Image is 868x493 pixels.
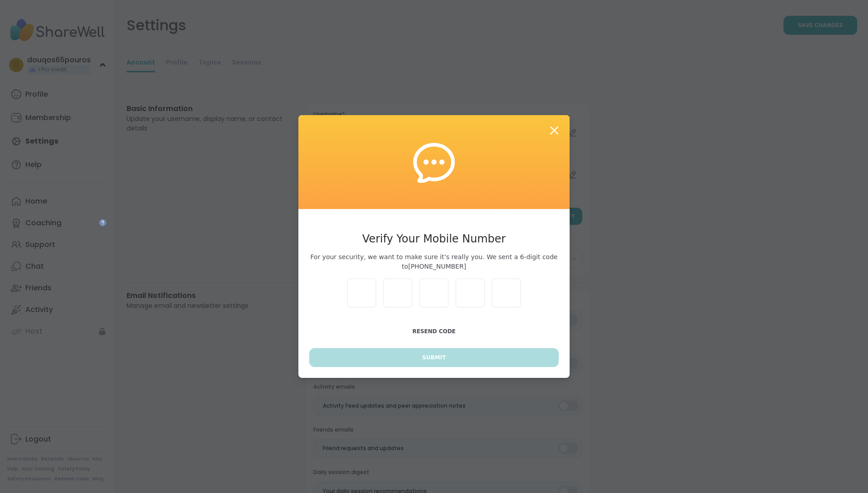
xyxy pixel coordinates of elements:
[309,322,559,341] button: Resend Code
[99,219,106,226] iframe: Spotlight
[309,348,559,367] button: Submit
[309,252,559,271] span: For your security, we want to make sure it’s really you. We sent a 6-digit code to [PHONE_NUMBER]
[422,353,446,362] span: Submit
[309,231,559,247] h3: Verify Your Mobile Number
[412,328,456,335] span: Resend Code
